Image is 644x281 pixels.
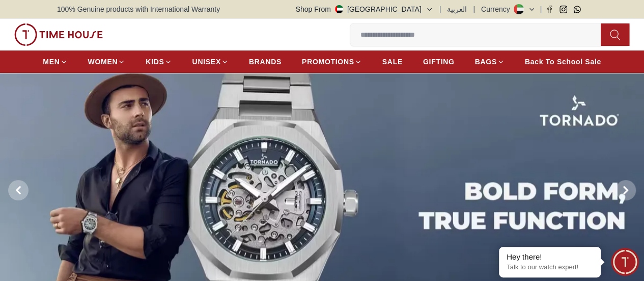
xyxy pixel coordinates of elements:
[525,57,601,67] span: Back To School Sale
[473,4,475,14] span: |
[559,6,567,13] a: Instagram
[573,6,581,13] a: Whatsapp
[146,57,164,67] span: KIDS
[88,57,118,67] span: WOMEN
[481,4,514,14] div: Currency
[302,57,354,67] span: PROMOTIONS
[447,4,467,14] button: العربية
[474,57,496,67] span: BAGS
[546,6,553,13] a: Facebook
[540,4,542,14] span: |
[192,57,221,67] span: UNISEX
[423,53,455,71] a: GIFTING
[192,53,229,71] a: UNISEX
[525,53,601,71] a: Back To School Sale
[423,57,455,67] span: GIFTING
[14,23,103,46] img: ...
[507,263,593,272] p: Talk to our watch expert!
[88,53,126,71] a: WOMEN
[249,53,282,71] a: BRANDS
[249,57,282,67] span: BRANDS
[382,53,403,71] a: SALE
[296,4,433,14] button: Shop From[GEOGRAPHIC_DATA]
[611,248,639,276] div: Chat Widget
[335,5,343,13] img: United Arab Emirates
[302,53,362,71] a: PROMOTIONS
[474,53,504,71] a: BAGS
[57,4,220,14] span: 100% Genuine products with International Warranty
[146,53,172,71] a: KIDS
[43,53,67,71] a: MEN
[382,57,403,67] span: SALE
[439,4,441,14] span: |
[43,57,60,67] span: MEN
[507,252,593,262] div: Hey there!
